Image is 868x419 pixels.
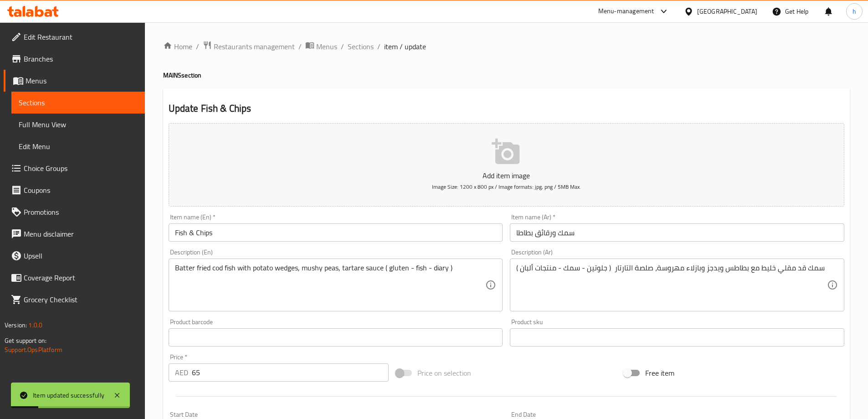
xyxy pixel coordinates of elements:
[417,367,471,378] span: Price on selection
[24,31,138,42] span: Edit Restaurant
[169,102,844,115] h2: Update Fish & Chips
[697,6,757,16] div: [GEOGRAPHIC_DATA]
[11,92,145,114] a: Sections
[28,319,42,331] span: 1.0.0
[24,207,138,217] span: Promotions
[169,223,503,242] input: Enter name En
[175,264,486,307] textarea: Batter fried cod fish with potato wedges, mushy peas, tartare sauce ( gluten - fish - diary )
[4,48,145,70] a: Branches
[24,272,138,283] span: Coverage Report
[598,6,654,17] div: Menu-management
[214,41,295,52] span: Restaurants management
[163,71,850,80] h4: MAINS section
[516,264,827,307] textarea: سمك قد مقلي خليط مع بطاطس ويدجز وبازلاء مهروسة، صلصة التارتار ( جلوتين - سمك - منتجات ألبان )
[4,245,145,267] a: Upsell
[316,41,337,52] span: Menus
[4,201,145,223] a: Promotions
[163,41,850,52] nav: breadcrumb
[510,223,844,242] input: Enter name Ar
[384,41,426,52] span: item / update
[5,335,46,347] span: Get support on:
[24,294,138,305] span: Grocery Checklist
[183,170,830,181] p: Add item image
[4,267,145,289] a: Coverage Report
[305,41,337,52] a: Menus
[11,135,145,157] a: Edit Menu
[4,157,145,179] a: Choice Groups
[196,41,199,52] li: /
[432,181,581,192] span: Image Size: 1200 x 800 px / Image formats: jpg, png / 5MB Max.
[645,367,674,378] span: Free item
[4,179,145,201] a: Coupons
[24,185,138,196] span: Coupons
[4,26,145,48] a: Edit Restaurant
[169,123,844,207] button: Add item imageImage Size: 1200 x 800 px / Image formats: jpg, png / 5MB Max.
[853,6,856,16] span: h
[24,250,138,261] span: Upsell
[175,367,188,378] p: AED
[19,141,138,152] span: Edit Menu
[341,41,344,52] li: /
[24,53,138,64] span: Branches
[510,328,844,347] input: Please enter product sku
[192,363,389,382] input: Please enter price
[4,70,145,92] a: Menus
[24,228,138,239] span: Menu disclaimer
[377,41,380,52] li: /
[33,390,104,400] div: Item updated successfully
[26,75,138,86] span: Menus
[19,119,138,130] span: Full Menu View
[11,114,145,135] a: Full Menu View
[298,41,302,52] li: /
[5,319,27,331] span: Version:
[169,328,503,347] input: Please enter product barcode
[5,344,62,356] a: Support.OpsPlatform
[19,97,138,108] span: Sections
[348,41,374,52] a: Sections
[24,163,138,174] span: Choice Groups
[163,41,192,52] a: Home
[4,289,145,310] a: Grocery Checklist
[203,41,295,52] a: Restaurants management
[4,223,145,245] a: Menu disclaimer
